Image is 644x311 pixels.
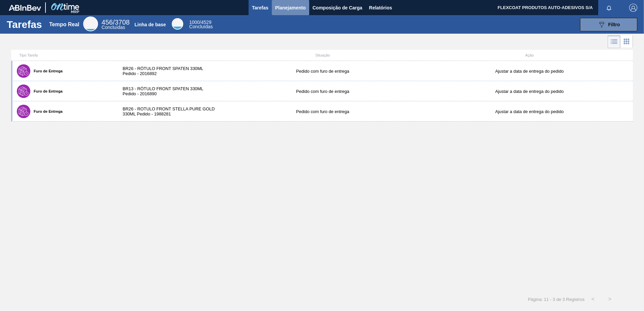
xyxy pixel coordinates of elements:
[580,18,637,31] button: Filtro
[189,24,213,29] span: Concluídas
[629,4,637,12] img: Logout
[102,20,130,30] div: Real Time
[172,18,183,30] div: Base Line
[189,20,212,25] span: /
[608,35,620,48] div: Visão em Lista
[116,86,219,96] div: BR13 - RÓTULO FRONT SPATEN 330ML Pedido - 2016890
[426,109,633,114] div: Ajustar a data de entrega do pedido
[528,297,546,302] span: Página: 1
[115,19,130,26] font: 3708
[30,69,63,73] label: Furo de Entrega
[102,19,113,26] span: 456
[12,53,116,57] div: Tipo Tarefa
[49,22,79,28] div: Tempo Real
[30,89,63,93] label: Furo de Entrega
[585,291,602,308] button: <
[9,5,41,11] img: TNhmsLtSVTkK8tSr43FrP2fwEKptu5GPRR3wAAAABJRU5ErkJggg==
[83,16,98,31] div: Real Time
[189,20,200,25] span: 1000
[313,4,362,12] span: Composição de Carga
[426,69,633,74] div: Ajustar a data de entrega do pedido
[369,4,392,12] span: Relatórios
[219,69,426,74] div: Pedido com furo de entrega
[116,106,219,116] div: BR26 - ROTULO FRONT STELLA PURE GOLD 330ML Pedido - 1988281
[7,21,42,28] h1: Tarefas
[134,22,166,27] div: Linha de base
[608,22,620,27] span: Filtro
[252,4,268,12] span: Tarefas
[30,109,63,113] label: Furo de Entrega
[598,3,620,12] button: Notificações
[102,25,125,30] span: Concluídas
[620,35,633,48] div: Visão em Cards
[189,20,213,29] div: Base Line
[602,291,618,308] button: >
[219,53,426,57] div: Situação
[426,89,633,94] div: Ajustar a data de entrega do pedido
[275,4,306,12] span: Planejamento
[426,53,633,57] div: Ação
[116,66,219,76] div: BR26 - RÓTULO FRONT SPATEN 330ML Pedido - 2016892
[546,297,584,302] span: 1 - 3 de 3 Registros
[219,89,426,94] div: Pedido com furo de entrega
[201,20,212,25] font: 4529
[219,109,426,114] div: Pedido com furo de entrega
[102,19,130,26] span: /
